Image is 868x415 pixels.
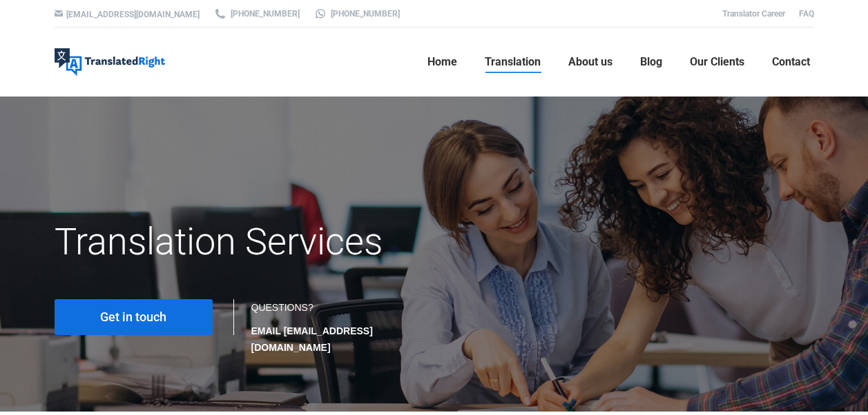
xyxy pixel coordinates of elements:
[799,9,814,19] a: FAQ
[564,40,617,84] a: About us
[722,9,785,19] a: Translator Career
[485,55,541,69] span: Translation
[768,40,814,84] a: Contact
[427,55,457,69] span: Home
[640,55,662,69] span: Blog
[690,55,744,69] span: Our Clients
[686,40,749,84] a: Our Clients
[772,55,810,69] span: Contact
[55,48,165,76] img: Translated Right
[55,299,213,335] a: Get in touch
[568,55,613,69] span: About us
[213,8,300,20] a: [PHONE_NUMBER]
[251,299,421,356] div: QUESTIONS?
[636,40,666,84] a: Blog
[251,325,373,353] strong: EMAIL [EMAIL_ADDRESS][DOMAIN_NAME]
[66,10,200,19] a: [EMAIL_ADDRESS][DOMAIN_NAME]
[481,40,545,84] a: Translation
[423,40,461,84] a: Home
[100,310,166,324] span: Get in touch
[314,8,400,20] a: [PHONE_NUMBER]
[55,219,554,265] h1: Translation Services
